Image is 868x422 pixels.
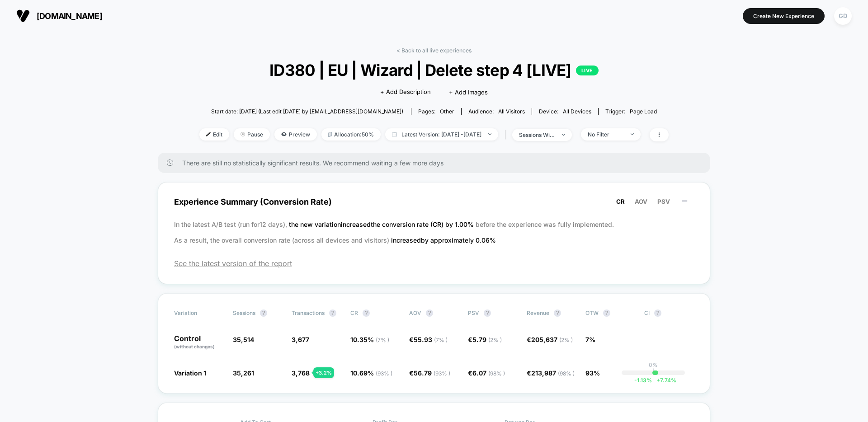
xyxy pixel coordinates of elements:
span: ( 98 % ) [558,370,575,377]
span: 55.93 [414,336,448,343]
span: € [409,369,450,377]
span: 5.79 [472,336,502,343]
button: ? [363,309,370,317]
span: -1.13 % [634,377,652,384]
span: 35,261 [233,369,254,377]
span: See the latest version of the report [174,259,694,268]
span: € [527,369,575,377]
span: Revenue [527,309,549,316]
img: end [631,133,634,135]
span: (without changes) [174,344,215,349]
span: ( 93 % ) [434,370,450,377]
div: + 3.2 % [313,367,334,378]
span: There are still no statistically significant results. We recommend waiting a few more days [182,159,692,167]
span: 213,987 [531,369,575,377]
span: Latest Version: [DATE] - [DATE] [385,128,498,141]
span: 7% [585,336,595,343]
span: ( 93 % ) [376,370,392,377]
p: Control [174,335,224,350]
span: --- [644,337,694,350]
span: CI [644,309,694,317]
button: AOV [632,197,650,206]
span: + Add Images [449,89,488,96]
p: | [652,368,654,375]
span: 56.79 [414,369,450,377]
span: Start date: [DATE] (Last edit [DATE] by [EMAIL_ADDRESS][DOMAIN_NAME]) [211,108,403,115]
div: Pages: [418,108,454,115]
span: 205,637 [531,336,573,343]
p: LIVE [576,66,599,75]
span: ( 98 % ) [488,370,505,377]
img: end [488,133,491,135]
a: < Back to all live experiences [396,47,472,54]
span: PSV [657,198,670,205]
img: end [241,132,245,136]
button: PSV [655,197,673,206]
span: ID380 | EU | Wizard | Delete step 4 [LIVE] [223,61,645,80]
button: ? [603,309,610,317]
span: Page Load [630,108,657,115]
div: sessions with impression [519,131,555,138]
span: € [409,336,448,343]
span: € [468,336,502,343]
button: ? [329,309,336,317]
span: CR [616,198,625,205]
button: GD [831,7,854,25]
span: ( 2 % ) [559,337,573,343]
span: AOV [635,198,647,205]
span: Variation [174,309,224,317]
span: ( 2 % ) [488,337,502,343]
span: + [656,377,660,384]
span: the new variation increased the conversion rate (CR) by 1.00 % [289,220,476,228]
div: No Filter [588,131,624,138]
span: increased by approximately 0.06 % [391,236,496,244]
span: 10.35 % [350,336,389,343]
span: Allocation: 50% [321,128,381,141]
span: PSV [468,309,479,316]
p: 0% [649,361,658,368]
span: Preview [274,128,317,141]
span: other [440,108,454,115]
span: + Add Description [380,88,431,97]
span: ( 7 % ) [376,337,389,343]
span: € [527,336,573,343]
img: end [562,134,565,136]
button: [DOMAIN_NAME] [14,9,105,23]
button: ? [554,309,561,317]
span: 35,514 [233,336,254,343]
div: Audience: [468,108,525,115]
div: GD [834,7,852,25]
button: ? [654,309,661,317]
button: ? [484,309,491,317]
button: CR [613,197,627,206]
span: 3,677 [292,336,309,343]
span: Experience Summary (Conversion Rate) [174,192,694,212]
span: All Visitors [498,108,525,115]
span: Edit [199,128,229,141]
div: Trigger: [605,108,657,115]
img: calendar [392,132,397,136]
p: In the latest A/B test (run for 12 days), before the experience was fully implemented. As a resul... [174,216,694,248]
span: | [503,128,512,141]
span: all devices [563,108,591,115]
span: € [468,369,505,377]
img: Visually logo [16,9,30,23]
button: Create New Experience [743,8,825,24]
span: 93% [585,369,600,377]
span: AOV [409,309,421,316]
span: CR [350,309,358,316]
span: 6.07 [472,369,505,377]
span: 7.74 % [652,377,676,384]
span: 10.69 % [350,369,392,377]
span: Pause [234,128,270,141]
button: ? [260,309,267,317]
span: Transactions [292,309,325,316]
span: Device: [532,108,598,115]
span: ( 7 % ) [434,337,448,343]
img: rebalance [328,132,332,137]
span: [DOMAIN_NAME] [37,11,102,21]
span: Sessions [233,309,255,316]
img: edit [206,132,211,136]
span: OTW [585,309,635,317]
span: 3,768 [292,369,310,377]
